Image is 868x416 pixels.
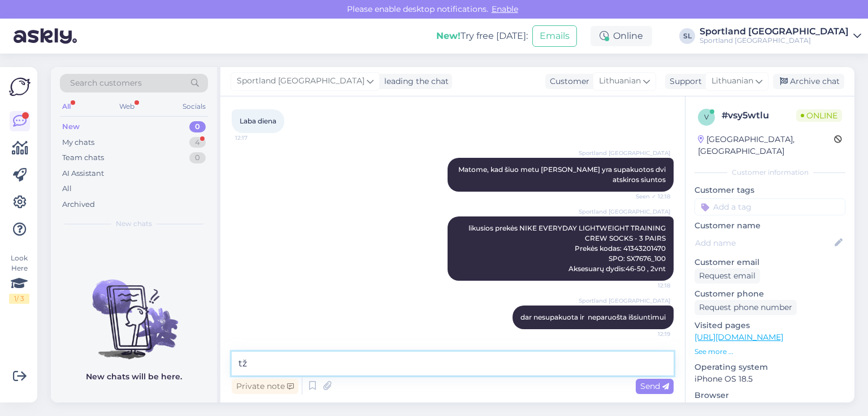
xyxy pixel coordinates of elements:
[189,121,206,132] div: 0
[9,253,29,304] div: Look Here
[679,28,695,44] div: SL
[579,207,670,216] span: Sportland [GEOGRAPHIC_DATA]
[579,296,670,305] span: Sportland [GEOGRAPHIC_DATA]
[695,167,845,178] div: Customer information
[520,313,666,321] span: dar nesupakuota ir neparuošta išsiuntimui
[695,268,760,284] div: Request email
[62,137,94,148] div: My chats
[180,99,208,114] div: Socials
[695,256,845,268] p: Customer email
[189,152,206,163] div: 0
[9,76,31,98] img: Askly Logo
[695,300,797,315] div: Request phone number
[62,168,104,179] div: AI Assistant
[579,149,670,157] span: Sportland [GEOGRAPHIC_DATA]
[51,259,217,361] img: No chats
[436,30,461,41] b: New!
[700,36,849,45] div: Sportland [GEOGRAPHIC_DATA]
[232,352,674,375] textarea: tž
[695,288,845,300] p: Customer phone
[695,332,783,342] a: [URL][DOMAIN_NAME]
[796,109,842,122] span: Online
[695,320,845,331] p: Visited pages
[62,183,72,194] div: All
[695,347,845,357] p: See more ...
[458,165,667,184] span: Matome, kad šiuo metu [PERSON_NAME] yra supakuotos dvi atskiros siuntos
[436,29,528,43] div: Try free [DATE]:
[62,152,104,163] div: Team chats
[722,109,796,122] div: # vsy5wtlu
[240,117,276,125] span: Laba diena
[117,99,137,114] div: Web
[235,134,277,142] span: 12:17
[237,75,364,87] span: Sportland [GEOGRAPHIC_DATA]
[695,401,845,413] p: Safari 18.5
[773,74,844,89] div: Archive chat
[70,77,142,89] span: Search customers
[665,76,702,87] div: Support
[488,4,522,14] span: Enable
[700,27,861,45] a: Sportland [GEOGRAPHIC_DATA]Sportland [GEOGRAPHIC_DATA]
[599,75,641,87] span: Lithuanian
[9,294,29,304] div: 1 / 3
[700,27,849,36] div: Sportland [GEOGRAPHIC_DATA]
[695,184,845,196] p: Customer tags
[698,134,834,157] div: [GEOGRAPHIC_DATA], [GEOGRAPHIC_DATA]
[695,220,845,232] p: Customer name
[640,381,669,391] span: Send
[628,281,670,290] span: 12:18
[628,330,670,338] span: 12:19
[711,75,753,87] span: Lithuanian
[86,371,182,383] p: New chats will be here.
[695,198,845,215] input: Add a tag
[380,76,449,87] div: leading the chat
[695,373,845,385] p: iPhone OS 18.5
[695,237,832,249] input: Add name
[116,219,152,229] span: New chats
[60,99,73,114] div: All
[62,199,95,210] div: Archived
[545,76,589,87] div: Customer
[591,26,652,46] div: Online
[695,390,845,401] p: Browser
[189,137,206,148] div: 4
[532,25,577,47] button: Emails
[468,224,667,273] span: likusios prekės NIKE EVERYDAY LIGHTWEIGHT TRAINING CREW SOCKS - 3 PAIRS Prekės kodas: 41343201470...
[628,192,670,201] span: Seen ✓ 12:18
[695,361,845,373] p: Operating system
[232,379,298,394] div: Private note
[62,121,80,132] div: New
[704,113,709,121] span: v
